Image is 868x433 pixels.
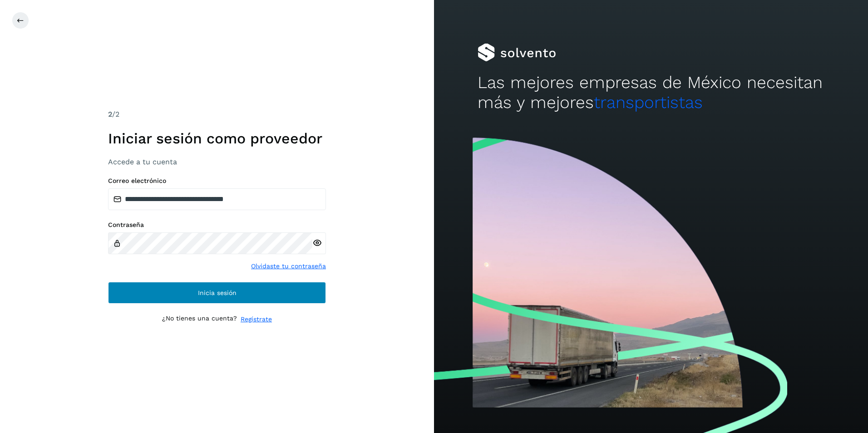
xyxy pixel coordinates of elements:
span: transportistas [594,93,703,112]
label: Contraseña [108,221,326,229]
h2: Las mejores empresas de México necesitan más y mejores [478,73,825,113]
h3: Accede a tu cuenta [108,157,326,166]
a: Regístrate [241,315,272,324]
button: Inicia sesión [108,282,326,304]
label: Correo electrónico [108,177,326,185]
div: /2 [108,109,326,120]
span: 2 [108,110,112,118]
p: ¿No tienes una cuenta? [162,315,237,324]
span: Inicia sesión [198,290,237,296]
a: Olvidaste tu contraseña [251,261,326,271]
h1: Iniciar sesión como proveedor [108,130,326,147]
